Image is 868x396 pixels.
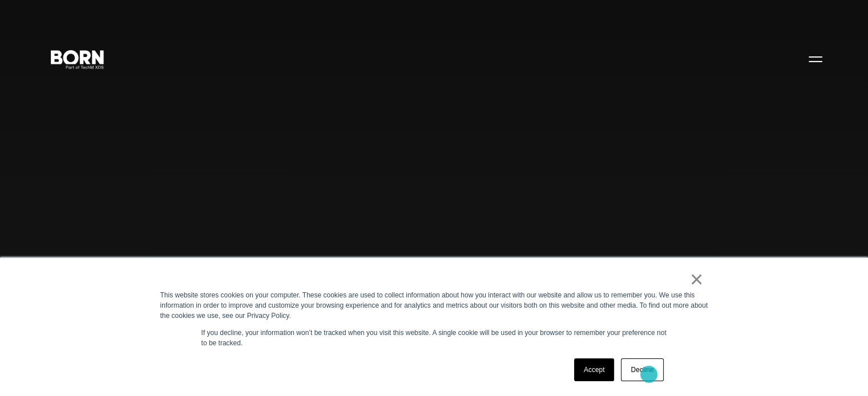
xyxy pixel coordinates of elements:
button: Open [802,47,829,71]
a: × [690,274,704,284]
a: Decline [621,358,663,381]
a: Accept [574,358,615,381]
p: If you decline, your information won’t be tracked when you visit this website. A single cookie wi... [201,328,667,348]
div: This website stores cookies on your computer. These cookies are used to collect information about... [160,290,708,321]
